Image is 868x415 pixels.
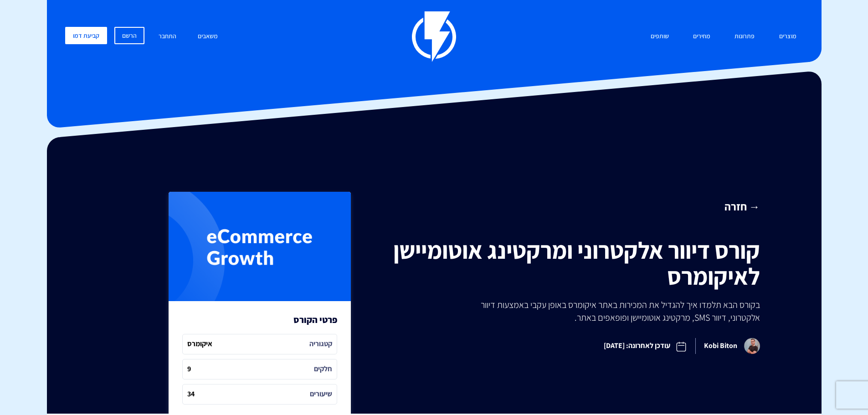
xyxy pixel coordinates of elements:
i: שיעורים [310,389,332,400]
i: איקומרס [187,339,212,349]
h1: קורס דיוור אלקטרוני ומרקטינג אוטומיישן לאיקומרס [385,237,760,289]
i: קטגוריה [309,339,332,349]
p: בקורס הבא תלמדו איך להגדיל את המכירות באתר איקומרס באופן עקבי באמצעות דיוור אלקטרוני, דיוור SMS, ... [460,298,760,324]
a: מוצרים [772,27,803,46]
a: מחירים [686,27,717,46]
i: חלקים [314,364,332,374]
a: משאבים [191,27,225,46]
a: קביעת דמו [65,27,107,44]
a: הרשם [114,27,144,44]
span: Kobi Biton [695,338,760,354]
i: 34 [187,389,195,400]
a: שותפים [644,27,676,46]
a: פתרונות [728,27,761,46]
h3: פרטי הקורס [293,315,337,325]
i: 9 [187,364,191,374]
a: התחבר [152,27,183,46]
span: עודכן לאחרונה: [DATE] [596,333,695,359]
a: → חזרה [385,199,760,214]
